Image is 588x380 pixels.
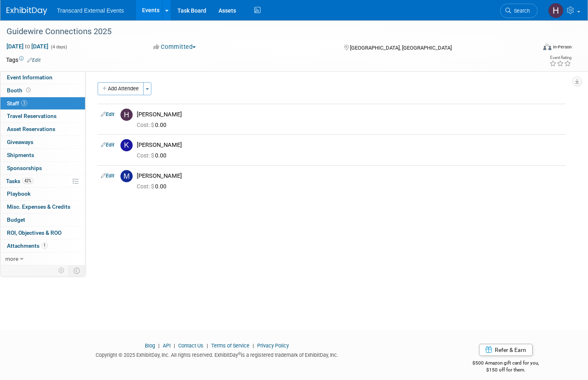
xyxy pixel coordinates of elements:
[24,43,31,50] span: to
[42,242,48,249] span: 1
[120,109,133,121] img: H.jpg
[0,149,85,162] a: Shipments
[98,82,144,95] button: Add Attendee
[55,265,69,276] td: Personalize Event Tab Strip
[120,170,133,182] img: M.jpg
[548,3,564,18] img: Haille Dinger
[5,256,18,262] span: more
[0,136,85,149] a: Giveaways
[178,343,203,349] a: Contact Us
[0,71,85,84] a: Event Information
[7,165,42,171] span: Sponsorships
[137,122,155,128] span: Cost: $
[7,190,31,197] span: Playbook
[0,123,85,135] a: Asset Reservations
[439,354,572,373] div: $500 Amazon gift card for you,
[543,44,551,50] img: Format-Inperson.png
[0,97,85,110] a: Staff3
[172,343,177,349] span: |
[439,367,572,373] div: $150 off for them.
[21,100,27,106] span: 3
[6,43,49,50] span: [DATE] [DATE]
[137,122,170,128] span: 0.00
[7,242,48,249] span: Attachments
[487,42,572,55] div: Event Format
[101,173,114,179] a: Edit
[4,24,524,39] div: Guidewire Connections 2025
[7,100,27,107] span: Staff
[50,44,67,50] span: (4 days)
[156,343,162,349] span: |
[137,152,170,159] span: 0.00
[163,343,170,349] a: API
[137,183,170,190] span: 0.00
[7,203,70,210] span: Misc. Expenses & Credits
[549,56,571,60] div: Event Rating
[0,253,85,265] a: more
[7,139,33,145] span: Giveaways
[7,229,61,236] span: ROI, Objectives & ROO
[500,4,538,18] a: Search
[0,214,85,226] a: Budget
[137,141,562,149] div: [PERSON_NAME]
[0,201,85,213] a: Misc. Expenses & Credits
[257,343,289,349] a: Privacy Policy
[145,343,155,349] a: Blog
[137,111,562,118] div: [PERSON_NAME]
[6,178,33,184] span: Tasks
[553,44,572,50] div: In-Person
[137,172,562,180] div: [PERSON_NAME]
[0,110,85,122] a: Travel Reservations
[0,175,85,188] a: Tasks42%
[7,74,52,81] span: Event Information
[6,56,41,64] td: Tags
[211,343,249,349] a: Terms of Service
[0,162,85,175] a: Sponsorships
[6,349,427,359] div: Copyright © 2025 ExhibitDay, Inc. All rights reserved. ExhibitDay is a registered trademark of Ex...
[238,352,241,356] sup: ®
[137,152,155,159] span: Cost: $
[511,8,530,14] span: Search
[205,343,210,349] span: |
[27,57,41,63] a: Edit
[0,84,85,97] a: Booth
[22,178,33,184] span: 42%
[479,344,533,356] a: Refer & Earn
[251,343,256,349] span: |
[120,139,133,151] img: K.jpg
[101,111,114,117] a: Edit
[57,7,124,14] span: Transcard External Events
[7,216,25,223] span: Budget
[69,265,85,276] td: Toggle Event Tabs
[7,87,32,94] span: Booth
[7,152,34,158] span: Shipments
[151,43,199,51] button: Committed
[24,87,32,93] span: Booth not reserved yet
[0,188,85,200] a: Playbook
[350,45,452,51] span: [GEOGRAPHIC_DATA], [GEOGRAPHIC_DATA]
[0,227,85,239] a: ROI, Objectives & ROO
[101,142,114,148] a: Edit
[137,183,155,190] span: Cost: $
[7,7,47,15] img: ExhibitDay
[7,126,55,132] span: Asset Reservations
[7,113,57,119] span: Travel Reservations
[0,240,85,252] a: Attachments1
